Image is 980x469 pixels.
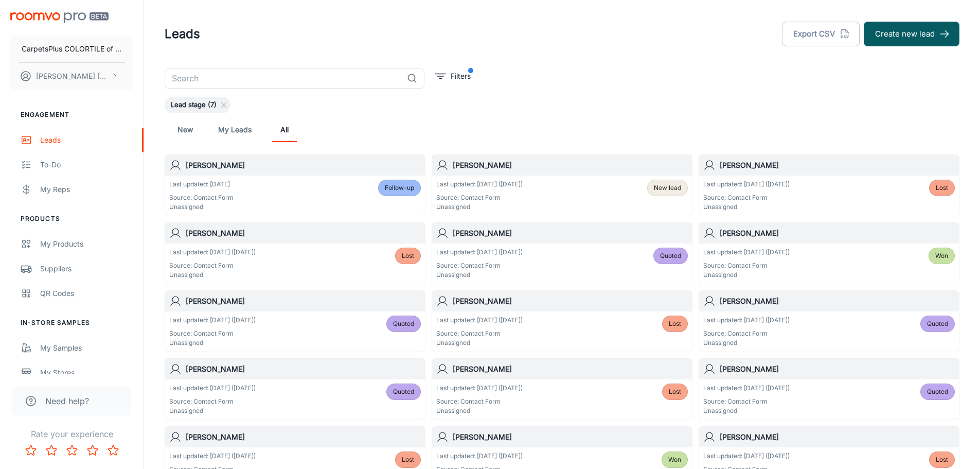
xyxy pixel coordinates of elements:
[433,68,473,84] button: filter
[935,251,948,260] span: Won
[432,154,692,216] a: [PERSON_NAME]Last updated: [DATE] ([DATE])Source: Contact FormUnassignedNew lead
[703,338,790,348] p: Unassigned
[82,440,103,461] button: Rate 4 star
[22,43,122,55] p: CarpetsPlus COLORTILE of Bozeman
[385,183,414,193] span: Follow-up
[40,159,133,170] div: To-do
[453,431,688,443] h6: [PERSON_NAME]
[720,431,955,443] h6: [PERSON_NAME]
[40,184,133,195] div: My Reps
[703,261,790,270] p: Source: Contact Form
[703,329,790,338] p: Source: Contact Form
[432,222,692,284] a: [PERSON_NAME]Last updated: [DATE] ([DATE])Source: Contact FormUnassignedQuoted
[436,329,523,338] p: Source: Contact Form
[668,455,681,464] span: Won
[169,406,256,415] p: Unassigned
[703,180,790,189] p: Last updated: [DATE] ([DATE])
[436,451,523,461] p: Last updated: [DATE] ([DATE])
[402,251,414,260] span: Lost
[436,261,523,270] p: Source: Contact Form
[186,296,421,307] h6: [PERSON_NAME]
[169,202,234,212] p: Unassigned
[40,342,133,354] div: My Samples
[40,288,133,299] div: QR Codes
[169,338,256,348] p: Unassigned
[720,160,955,171] h6: [PERSON_NAME]
[173,117,198,142] a: New
[436,316,523,325] p: Last updated: [DATE] ([DATE])
[436,338,523,348] p: Unassigned
[699,290,959,352] a: [PERSON_NAME]Last updated: [DATE] ([DATE])Source: Contact FormUnassignedQuoted
[436,248,523,257] p: Last updated: [DATE] ([DATE])
[436,384,523,393] p: Last updated: [DATE] ([DATE])
[10,12,109,23] img: Roomvo PRO Beta
[45,395,89,407] span: Need help?
[402,455,414,464] span: Lost
[165,97,230,113] div: Lead stage (7)
[654,183,681,193] span: New lead
[703,270,790,280] p: Unassigned
[272,117,297,142] a: All
[186,431,421,443] h6: [PERSON_NAME]
[165,25,200,43] h1: Leads
[169,248,256,257] p: Last updated: [DATE] ([DATE])
[703,397,790,406] p: Source: Contact Form
[936,183,948,193] span: Lost
[720,228,955,239] h6: [PERSON_NAME]
[40,238,133,250] div: My Products
[165,290,425,352] a: [PERSON_NAME]Last updated: [DATE] ([DATE])Source: Contact FormUnassignedQuoted
[165,68,403,89] input: Search
[720,296,955,307] h6: [PERSON_NAME]
[165,222,425,284] a: [PERSON_NAME]Last updated: [DATE] ([DATE])Source: Contact FormUnassignedLost
[927,319,948,328] span: Quoted
[436,270,523,280] p: Unassigned
[660,251,681,260] span: Quoted
[436,397,523,406] p: Source: Contact Form
[432,358,692,420] a: [PERSON_NAME]Last updated: [DATE] ([DATE])Source: Contact FormUnassignedLost
[703,202,790,212] p: Unassigned
[169,270,256,280] p: Unassigned
[169,261,256,270] p: Source: Contact Form
[453,296,688,307] h6: [PERSON_NAME]
[927,387,948,396] span: Quoted
[936,455,948,464] span: Lost
[10,63,133,90] button: [PERSON_NAME] [PERSON_NAME]
[41,440,62,461] button: Rate 2 star
[703,451,790,461] p: Last updated: [DATE] ([DATE])
[782,22,860,46] button: Export CSV
[169,384,256,393] p: Last updated: [DATE] ([DATE])
[103,440,123,461] button: Rate 5 star
[165,100,223,110] span: Lead stage (7)
[451,71,471,82] p: Filters
[40,134,133,146] div: Leads
[393,319,414,328] span: Quoted
[36,71,109,82] p: [PERSON_NAME] [PERSON_NAME]
[169,397,256,406] p: Source: Contact Form
[703,193,790,202] p: Source: Contact Form
[703,384,790,393] p: Last updated: [DATE] ([DATE])
[703,406,790,415] p: Unassigned
[10,36,133,62] button: CarpetsPlus COLORTILE of Bozeman
[169,193,234,202] p: Source: Contact Form
[169,329,256,338] p: Source: Contact Form
[699,222,959,284] a: [PERSON_NAME]Last updated: [DATE] ([DATE])Source: Contact FormUnassignedWon
[21,440,41,461] button: Rate 1 star
[436,193,523,202] p: Source: Contact Form
[169,316,256,325] p: Last updated: [DATE] ([DATE])
[453,363,688,375] h6: [PERSON_NAME]
[436,202,523,212] p: Unassigned
[703,248,790,257] p: Last updated: [DATE] ([DATE])
[169,451,256,461] p: Last updated: [DATE] ([DATE])
[40,367,133,378] div: My Stores
[453,160,688,171] h6: [PERSON_NAME]
[436,406,523,415] p: Unassigned
[393,387,414,396] span: Quoted
[218,117,252,142] a: My Leads
[669,319,681,328] span: Lost
[40,263,133,274] div: Suppliers
[186,363,421,375] h6: [PERSON_NAME]
[169,180,234,189] p: Last updated: [DATE]
[165,358,425,420] a: [PERSON_NAME]Last updated: [DATE] ([DATE])Source: Contact FormUnassignedQuoted
[669,387,681,396] span: Lost
[864,22,959,46] button: Create new lead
